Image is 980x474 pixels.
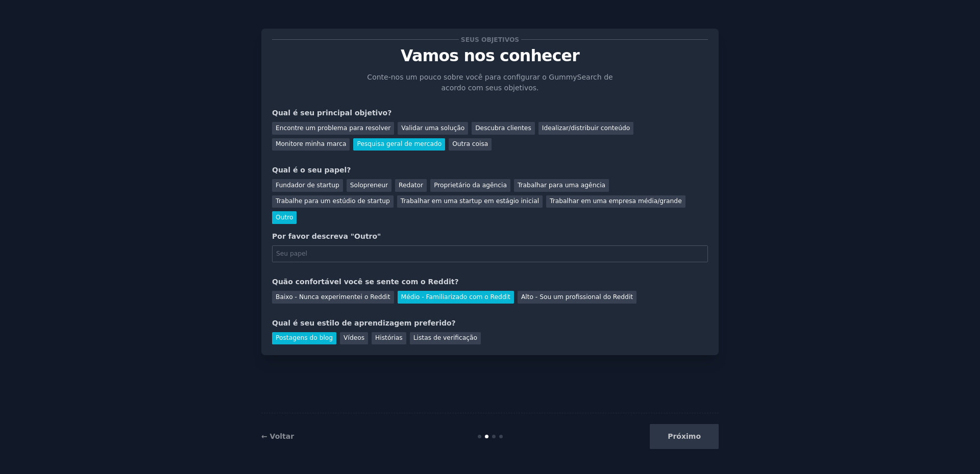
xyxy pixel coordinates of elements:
font: Monitore minha marca [276,140,346,147]
font: Fundador de startup [276,182,339,189]
font: Alto - Sou um profissional do Reddit [521,293,633,301]
font: Postagens do blog [276,334,333,341]
font: Vídeos [344,334,364,341]
font: Outro [276,214,293,221]
font: Solopreneur [350,182,388,189]
font: Idealizar/distribuir conteúdo [542,124,630,132]
font: Qual é seu estilo de aprendizagem preferido? [272,319,456,327]
font: Outra coisa [452,140,488,147]
font: Redator [399,182,423,189]
font: Descubra clientes [475,124,531,132]
font: Validar uma solução [401,124,464,132]
font: Conte-nos um pouco sobre você para configurar o GummySearch de acordo com seus objetivos. [367,73,612,92]
font: Qual é o seu papel? [272,166,351,174]
font: Trabalhe para um estúdio de startup [276,197,390,205]
font: Proprietário da agência [434,182,507,189]
input: Seu papel [272,245,708,263]
font: Histórias [375,334,403,341]
font: Encontre um problema para resolver [276,124,390,132]
font: Listas de verificação [413,334,477,341]
font: Quão confortável você se sente com o Reddit? [272,278,459,286]
font: Baixo - Nunca experimentei o Reddit [276,293,390,301]
a: ← Voltar [261,432,294,440]
font: Trabalhar em uma empresa média/grande [550,197,682,205]
font: Médio - Familiarizado com o Reddit [401,293,510,301]
font: Vamos nos conhecer [401,46,579,65]
font: Por favor descreva "Outro" [272,232,381,240]
font: Pesquisa geral de mercado [357,140,442,147]
font: Seus objetivos [461,36,519,43]
font: Trabalhar em uma startup em estágio inicial [401,197,539,205]
font: Qual é seu principal objetivo? [272,109,391,117]
font: Trabalhar para uma agência [518,182,605,189]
